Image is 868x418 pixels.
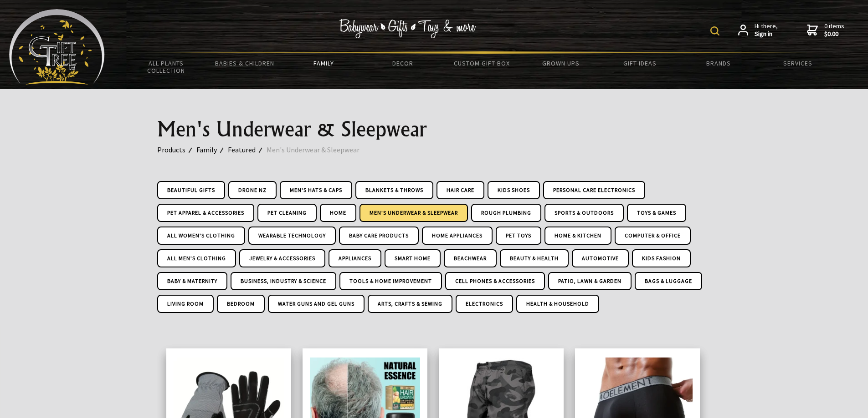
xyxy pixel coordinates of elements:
h1: Men's Underwear & Sleepwear [157,118,711,140]
a: Family [284,54,363,73]
a: Bedroom [217,295,265,313]
a: Rough Plumbing [471,204,541,222]
a: Pet Toys [496,227,541,245]
a: Business, Industry & Science [231,272,336,290]
a: Blankets & Throws [355,181,433,199]
a: Baby & Maternity [157,272,227,290]
a: Home [320,204,356,222]
a: Men's Underwear & Sleepwear [267,144,370,156]
strong: $0.00 [824,30,844,38]
a: Hi there,Sign in [738,22,778,38]
a: Beautiful Gifts [157,181,225,199]
a: Featured [228,144,267,156]
a: All Men's Clothing [157,249,236,267]
a: Beachwear [444,249,497,267]
a: Decor [363,54,442,73]
a: water guns and gel guns [268,295,365,313]
a: Beauty & Health [500,249,569,267]
span: Hi there, [755,22,778,38]
a: Custom Gift Box [442,54,521,73]
strong: Sign in [755,30,778,38]
a: Drone NZ [228,181,277,199]
a: Family [196,144,228,156]
a: Sports & Outdoors [544,204,624,222]
a: 0 items$0.00 [807,22,844,38]
a: Personal Care Electronics [543,181,645,199]
a: Arts, Crafts & Sewing [368,295,452,313]
a: Products [157,144,196,156]
a: Hair Care [437,181,484,199]
a: All Plants Collection [127,54,205,80]
a: Gift Ideas [600,54,679,73]
span: 0 items [824,22,844,38]
a: Babies & Children [205,54,284,73]
a: Pet Apparel & Accessories [157,204,254,222]
a: Wearable Technology [248,227,336,245]
a: Grown Ups [521,54,600,73]
a: Men's Underwear & Sleepwear [360,204,468,222]
a: Appliances [329,249,381,267]
a: Kids Fashion [632,249,691,267]
a: Patio, Lawn & Garden [548,272,632,290]
a: Health & Household [516,295,599,313]
a: Electronics [456,295,513,313]
a: Kids Shoes [488,181,540,199]
a: Brands [679,54,758,73]
a: Toys & Games [627,204,686,222]
a: Home & Kitchen [544,227,611,245]
a: Men's Hats & Caps [280,181,352,199]
a: Computer & Office [615,227,691,245]
a: Smart Home [385,249,441,267]
a: Cell Phones & Accessories [445,272,545,290]
a: Bags & Luggage [635,272,702,290]
a: Home Appliances [422,227,493,245]
a: Automotive [572,249,629,267]
a: Baby care Products [339,227,419,245]
a: Pet Cleaning [257,204,317,222]
img: Babyware - Gifts - Toys and more... [9,9,105,85]
a: All Women's Clothing [157,227,245,245]
a: Jewelry & Accessories [239,249,325,267]
img: product search [710,26,719,35]
img: Babywear - Gifts - Toys & more [339,19,476,38]
a: Services [758,54,837,73]
a: Living room [157,295,214,313]
a: Tools & Home Improvement [339,272,442,290]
